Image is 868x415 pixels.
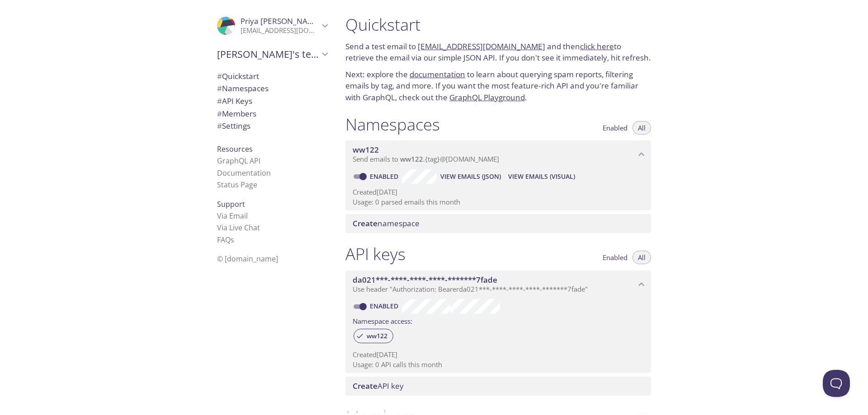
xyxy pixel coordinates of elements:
a: Enabled [368,302,402,310]
div: Priya sharma [210,11,335,41]
a: Enabled [368,172,402,181]
p: Usage: 0 parsed emails this month [353,197,644,207]
span: Members [217,108,256,119]
a: Documentation [217,168,271,178]
a: Via Email [217,211,248,221]
span: ww122 [400,154,423,163]
span: Namespaces [217,83,269,93]
div: Quickstart [210,70,335,83]
div: ww122 namespace [345,140,651,168]
span: Send emails to . {tag} @[DOMAIN_NAME] [353,154,499,163]
span: Quickstart [217,71,259,81]
span: s [231,235,234,245]
button: View Emails (Visual) [505,169,579,184]
div: Namespaces [210,82,335,95]
span: Settings [217,121,250,131]
p: Next: explore the to learn about querying spam reports, filtering emails by tag, and more. If you... [345,69,651,103]
p: Created [DATE] [353,187,644,197]
span: Create [353,218,377,228]
div: ww122 [354,329,393,343]
span: # [217,121,222,131]
label: Namespace access: [353,314,412,327]
a: click here [580,41,614,51]
div: API Keys [210,95,335,107]
span: Create [353,381,377,391]
span: # [217,108,222,119]
div: Members [210,107,335,120]
h1: Namespaces [345,114,440,135]
a: Via Live Chat [217,223,260,233]
span: ww122 [353,145,379,155]
button: View Emails (JSON) [437,169,505,184]
div: Create namespace [345,214,651,233]
a: [EMAIL_ADDRESS][DOMAIN_NAME] [418,41,545,51]
span: # [217,71,222,81]
p: Send a test email to and then to retrieve the email via our simple JSON API. If you don't see it ... [345,41,651,64]
span: Priya [PERSON_NAME] [241,16,321,26]
span: [PERSON_NAME]'s team [217,48,319,61]
div: Priya's team [210,42,335,66]
span: Support [217,199,245,209]
iframe: Help Scout Beacon - Open [823,370,850,397]
button: All [632,251,651,264]
p: [EMAIL_ADDRESS][DOMAIN_NAME] [241,26,319,35]
a: GraphQL API [217,156,260,166]
div: Create API Key [345,377,651,396]
span: © [DOMAIN_NAME] [217,254,278,264]
a: Status Page [217,180,257,190]
a: FAQ [217,235,234,245]
span: API Keys [217,96,252,106]
p: Usage: 0 API calls this month [353,360,644,369]
span: ww122 [361,332,393,340]
a: documentation [410,69,465,79]
span: View Emails (JSON) [440,171,501,182]
button: Enabled [597,251,633,264]
a: GraphQL Playground [449,92,525,103]
p: Created [DATE] [353,350,644,359]
span: # [217,96,222,106]
span: View Emails (Visual) [508,171,575,182]
span: namespace [353,218,420,228]
span: # [217,83,222,93]
div: Team Settings [210,120,335,132]
h1: Quickstart [345,14,651,35]
h1: API keys [345,244,406,264]
button: All [632,121,651,135]
span: API key [353,381,404,391]
button: Enabled [597,121,633,135]
span: Resources [217,144,253,154]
